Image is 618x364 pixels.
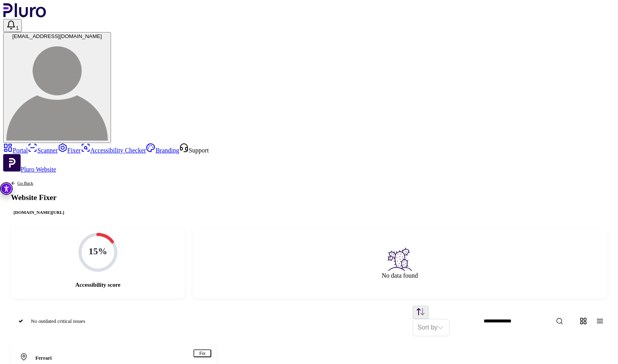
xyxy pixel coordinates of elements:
[413,306,429,319] button: Change sorting direction
[576,314,591,328] button: Change content view type to grid
[11,194,67,201] h1: Website Fixer
[16,25,19,31] span: 1
[75,282,121,288] h2: Accessibility score
[88,246,107,256] text: 15%
[12,33,102,39] span: [EMAIL_ADDRESS][DOMAIN_NAME]
[3,32,111,143] button: [EMAIL_ADDRESS][DOMAIN_NAME]lmwapwap@gmail.com
[11,181,67,186] a: Back to previous screen
[3,19,22,32] button: Open notifications, you have 1 new notifications
[478,314,589,328] input: Website Search
[28,147,58,154] a: Scanner
[6,39,108,141] img: lmwapwap@gmail.com
[81,147,146,154] a: Accessibility Checker
[58,147,81,154] a: Fixer
[179,147,209,154] a: Open Support screen
[193,349,211,357] button: Fix
[31,318,85,324] div: No outdated critical issues
[146,147,179,154] a: Branding
[3,147,28,154] a: Portal
[3,166,56,173] a: Open Pluro Website
[11,209,67,216] div: [DOMAIN_NAME][URL]
[593,314,607,328] button: Change content view type to table
[35,354,95,362] h3: Ferrari
[3,12,46,19] a: Logo
[413,319,450,336] div: Set sorting
[193,228,607,298] div: No data found
[3,143,615,173] aside: Sidebar menu
[387,246,413,272] img: No errors found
